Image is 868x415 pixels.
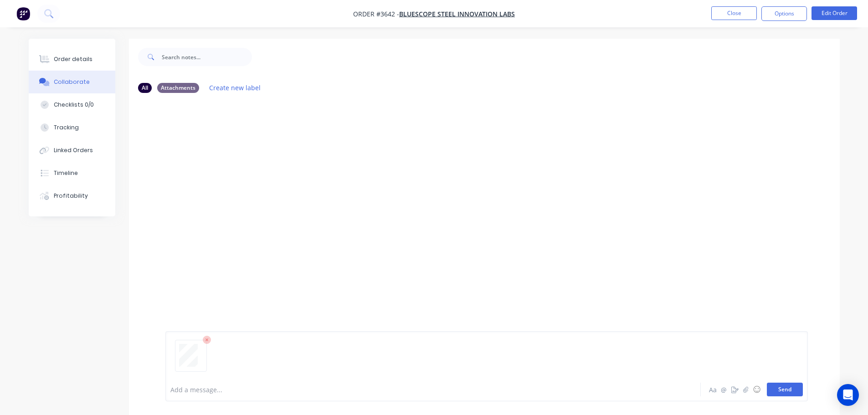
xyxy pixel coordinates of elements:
div: Open Intercom Messenger [837,384,859,406]
button: Timeline [29,162,115,184]
div: Linked Orders [54,146,93,154]
button: Order details [29,48,115,71]
div: Attachments [157,83,199,93]
button: Aa [708,384,719,395]
button: ☺ [751,384,762,395]
span: Order #3642 - [353,10,399,18]
div: Collaborate [54,78,90,86]
button: @ [719,384,729,395]
button: Collaborate [29,71,115,93]
img: Factory [16,7,30,20]
button: Send [767,383,803,396]
button: Edit Order [812,6,857,20]
div: Order details [54,55,92,63]
div: Profitability [54,192,88,200]
button: Create new label [205,82,266,94]
button: Close [711,6,757,20]
button: Options [761,6,807,21]
a: BLUESCOPE STEEL INNOVATION LABS [399,10,515,18]
button: Linked Orders [29,139,115,162]
button: Profitability [29,184,115,207]
button: Tracking [29,116,115,139]
button: Checklists 0/0 [29,93,115,116]
div: Checklists 0/0 [54,101,94,109]
div: All [138,83,152,93]
div: Tracking [54,123,79,132]
input: Search notes... [162,48,252,66]
div: Timeline [54,169,78,177]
